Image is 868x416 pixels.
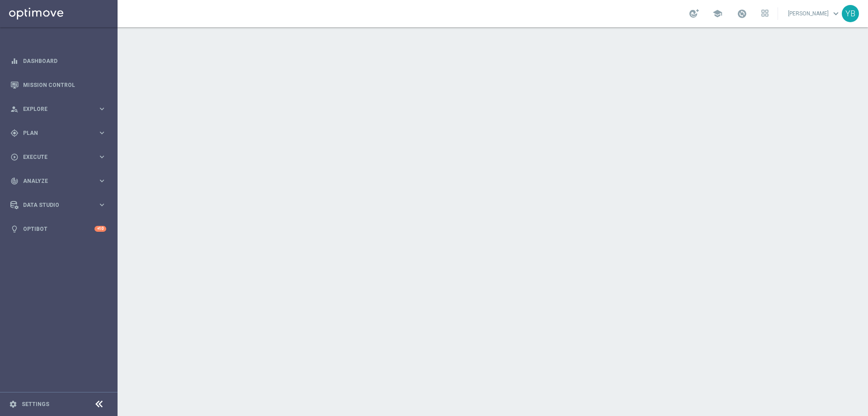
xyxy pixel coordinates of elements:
[22,402,49,407] a: Settings
[10,225,19,233] i: lightbulb
[10,105,19,113] i: person_search
[23,73,106,97] a: Mission Control
[10,153,19,161] i: play_circle_outline
[10,201,107,209] button: Data Studio keyboard_arrow_right
[23,106,98,112] span: Explore
[98,153,106,161] i: keyboard_arrow_right
[98,177,106,185] i: keyboard_arrow_right
[10,81,107,89] button: Mission Control
[10,177,98,185] div: Analyze
[23,49,106,73] a: Dashboard
[98,201,106,209] i: keyboard_arrow_right
[23,130,98,136] span: Plan
[712,9,722,19] span: school
[10,177,19,185] i: track_changes
[842,5,859,22] div: YB
[10,217,106,241] div: Optibot
[23,154,98,160] span: Execute
[10,73,106,97] div: Mission Control
[10,57,107,65] button: equalizer Dashboard
[23,202,98,208] span: Data Studio
[94,226,106,232] div: +10
[787,7,842,20] a: [PERSON_NAME]keyboard_arrow_down
[23,217,94,241] a: Optibot
[10,129,107,137] button: gps_fixed Plan keyboard_arrow_right
[98,129,106,137] i: keyboard_arrow_right
[10,105,98,113] div: Explore
[23,178,98,184] span: Analyze
[10,225,107,233] button: lightbulb Optibot +10
[831,9,841,19] span: keyboard_arrow_down
[10,129,19,137] i: gps_fixed
[10,129,98,137] div: Plan
[10,153,98,161] div: Execute
[10,201,98,209] div: Data Studio
[10,153,107,161] button: play_circle_outline Execute keyboard_arrow_right
[9,400,17,408] i: settings
[10,105,107,113] button: person_search Explore keyboard_arrow_right
[98,105,106,113] i: keyboard_arrow_right
[10,57,19,65] i: equalizer
[10,177,107,185] button: track_changes Analyze keyboard_arrow_right
[10,49,106,73] div: Dashboard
